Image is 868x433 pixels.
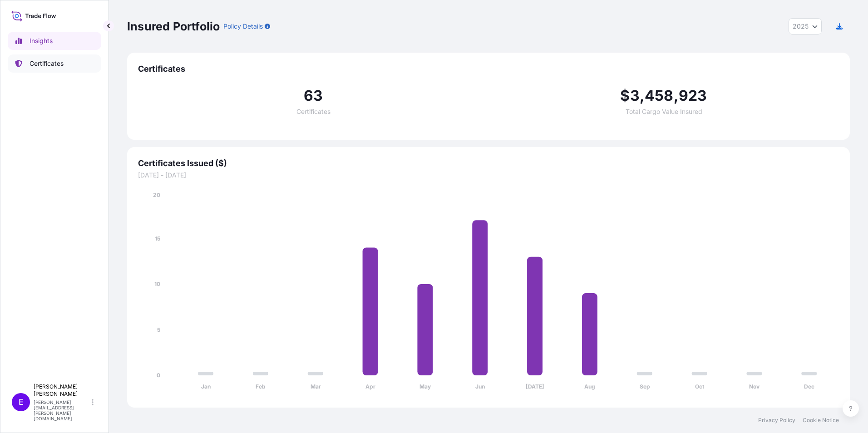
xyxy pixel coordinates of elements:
tspan: 20 [153,192,160,198]
tspan: 10 [154,280,160,287]
span: Certificates [296,108,330,115]
span: $ [620,89,630,103]
span: , [640,89,645,103]
span: 3 [630,89,640,103]
p: Insured Portfolio [127,19,220,34]
tspan: Jan [201,383,211,390]
tspan: May [419,383,431,390]
a: Privacy Policy [758,417,795,424]
tspan: Apr [365,383,375,390]
span: [DATE] - [DATE] [138,171,839,180]
span: 923 [679,89,707,103]
tspan: Oct [695,383,705,390]
tspan: Mar [311,383,321,390]
tspan: Feb [256,383,266,390]
span: , [674,89,679,103]
a: Insights [8,32,101,50]
tspan: Sep [640,383,650,390]
span: 63 [304,89,323,103]
button: Year Selector [789,18,822,34]
p: [PERSON_NAME] [PERSON_NAME] [34,383,90,398]
tspan: 5 [157,326,160,333]
tspan: Jun [475,383,485,390]
span: Certificates [138,64,839,74]
p: Certificates [30,59,64,68]
a: Certificates [8,54,101,73]
p: Policy Details [223,22,263,31]
span: 2025 [793,22,809,31]
tspan: [DATE] [526,383,544,390]
span: 458 [645,89,674,103]
tspan: Dec [804,383,814,390]
span: E [19,398,24,407]
span: Total Cargo Value Insured [626,108,702,115]
tspan: 0 [157,372,160,379]
span: Certificates Issued ($) [138,158,839,169]
tspan: Aug [584,383,595,390]
tspan: Nov [749,383,760,390]
a: Cookie Notice [803,417,839,424]
p: [PERSON_NAME][EMAIL_ADDRESS][PERSON_NAME][DOMAIN_NAME] [34,399,90,421]
p: Insights [30,36,53,45]
tspan: 15 [155,235,160,242]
